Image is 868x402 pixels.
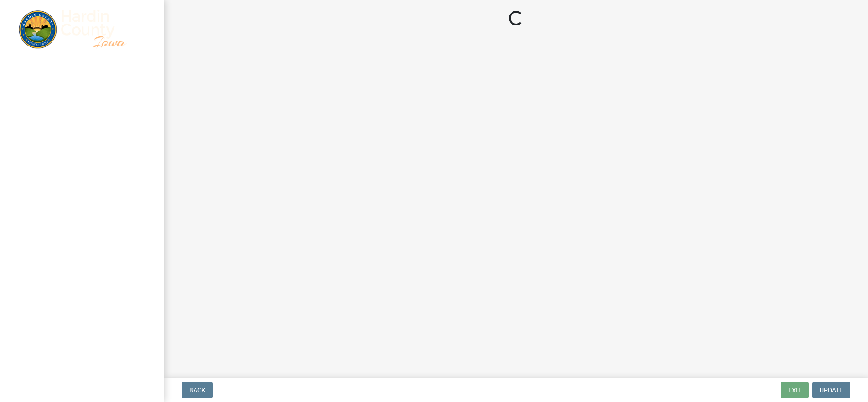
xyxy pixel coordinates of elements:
[781,382,809,398] button: Exit
[189,387,206,394] span: Back
[182,382,213,398] button: Back
[820,387,843,394] span: Update
[18,10,150,49] img: Hardin County, Iowa
[812,382,850,398] button: Update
